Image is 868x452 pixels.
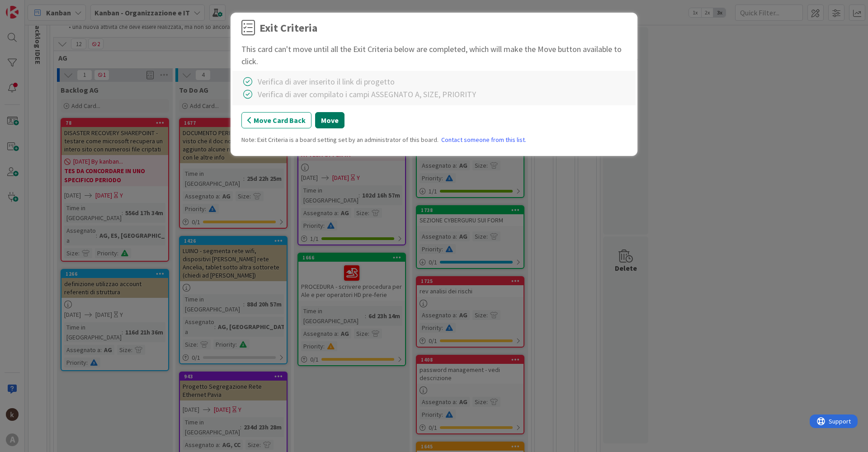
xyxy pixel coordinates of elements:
[241,43,627,67] div: This card can't move until all the Exit Criteria below are completed, which will make the Move bu...
[441,135,526,145] a: Contact someone from this list.
[258,88,476,100] div: Verifica di aver compilato i campi ASSEGNATO A, SIZE, PRIORITY
[241,135,627,145] div: Note: Exit Criteria is a board setting set by an administrator of this board.
[241,112,311,128] button: Move Card Back
[259,20,317,36] div: Exit Criteria
[315,112,344,128] button: Move
[258,75,395,88] div: Verifica di aver inserito il link di progetto
[19,1,41,12] span: Support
